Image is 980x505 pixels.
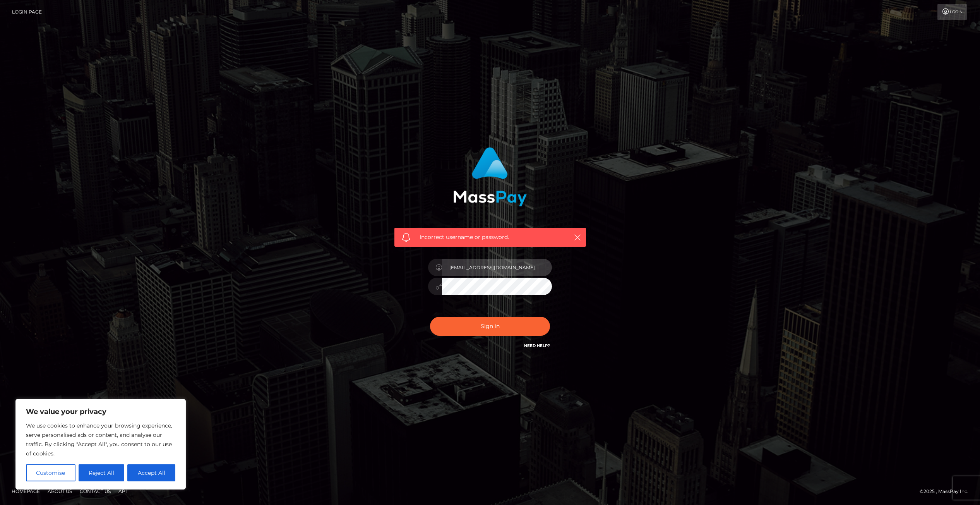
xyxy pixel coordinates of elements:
[26,407,175,416] p: We value your privacy
[12,4,42,20] a: Login Page
[79,464,125,481] button: Reject All
[15,399,186,490] div: We value your privacy
[920,487,974,496] div: © 2025 , MassPay Inc.
[420,233,561,241] span: Incorrect username or password.
[9,485,43,497] a: Homepage
[127,464,175,481] button: Accept All
[26,421,175,458] p: We use cookies to enhance your browsing experience, serve personalised ads or content, and analys...
[442,259,552,276] input: Username...
[45,485,75,497] a: About Us
[524,343,550,348] a: Need Help?
[937,4,967,20] a: Login
[430,317,550,336] button: Sign in
[453,147,527,206] img: MassPay Login
[115,485,130,497] a: API
[26,464,75,481] button: Customise
[77,485,114,497] a: Contact Us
